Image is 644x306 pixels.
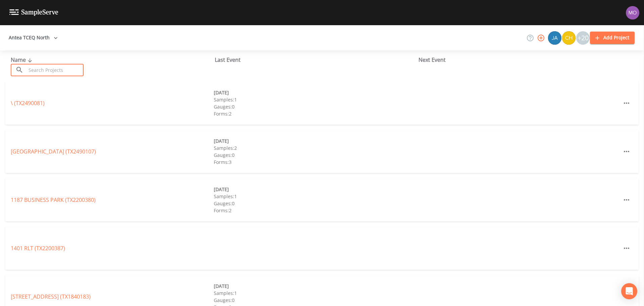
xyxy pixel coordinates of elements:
img: c74b8b8b1c7a9d34f67c5e0ca157ed15 [562,31,576,45]
img: logo [9,9,58,16]
div: Samples: 2 [214,144,417,151]
div: [DATE] [214,282,417,290]
span: Name [11,56,34,63]
div: James Whitmire [548,31,562,45]
div: Gauges: 0 [214,151,417,159]
a: 1187 BUSINESS PARK (TX2200380) [11,196,96,204]
div: [DATE] [214,137,417,144]
input: Search Projects [26,64,84,76]
a: [STREET_ADDRESS] (TX1840183) [11,293,91,300]
button: Antea TCEQ North [6,32,60,44]
button: Add Project [590,32,635,44]
img: 2e773653e59f91cc345d443c311a9659 [548,31,561,45]
a: \ (TX2490081) [11,99,45,107]
div: Samples: 1 [214,290,417,297]
div: Last Event [215,56,419,64]
img: 4e251478aba98ce068fb7eae8f78b90c [626,6,639,19]
a: 1401 RLT (TX2200387) [11,245,65,252]
a: [GEOGRAPHIC_DATA] (TX2490107) [11,148,96,155]
div: Forms: 2 [214,110,417,117]
div: Gauges: 0 [214,297,417,304]
div: Open Intercom Messenger [621,283,637,299]
div: Samples: 1 [214,96,417,103]
div: [DATE] [214,89,417,96]
div: Gauges: 0 [214,103,417,110]
div: [DATE] [214,186,417,193]
div: Gauges: 0 [214,200,417,207]
div: Samples: 1 [214,193,417,200]
div: Forms: 3 [214,159,417,166]
div: Next Event [418,56,623,64]
div: Forms: 2 [214,207,417,214]
div: +20 [576,31,590,45]
div: Charles Medina [562,31,576,45]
